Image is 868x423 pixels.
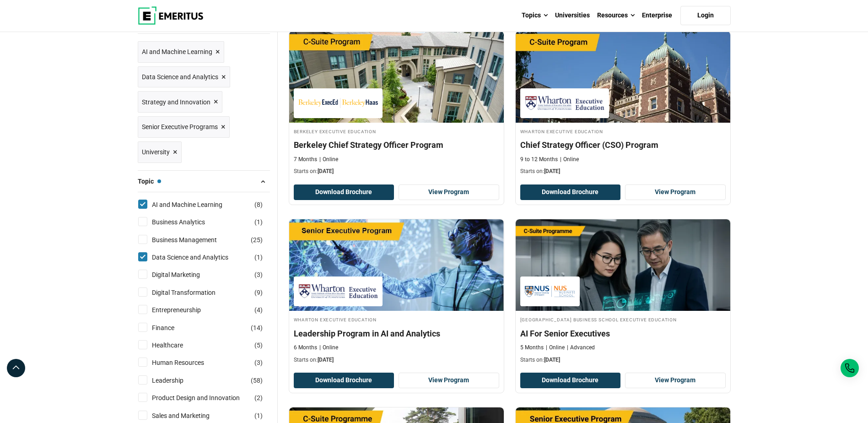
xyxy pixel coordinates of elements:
[152,305,219,315] a: Entrepreneurship
[294,315,499,323] h4: Wharton Executive Education
[319,156,338,163] p: Online
[520,315,726,323] h4: [GEOGRAPHIC_DATA] Business School Executive Education
[294,127,499,135] h4: Berkeley Executive Education
[399,373,499,388] a: View Program
[680,6,731,25] a: Login
[625,373,726,388] a: View Program
[138,116,230,138] a: Senior Executive Programs ×
[318,357,334,363] span: [DATE]
[546,344,565,352] p: Online
[138,176,161,186] span: Topic
[253,377,260,384] span: 58
[520,373,621,388] button: Download Brochure
[253,324,260,331] span: 14
[257,218,260,226] span: 1
[520,168,726,175] p: Starts on:
[254,393,263,403] span: ( )
[152,217,223,227] a: Business Analytics
[298,93,378,114] img: Berkeley Executive Education
[254,358,263,368] span: ( )
[254,200,263,210] span: ( )
[254,217,263,227] span: ( )
[221,120,226,134] span: ×
[152,287,234,298] a: Digital Transformation
[298,281,378,302] img: Wharton Executive Education
[152,323,193,333] a: Finance
[257,359,260,366] span: 3
[294,344,317,352] p: 6 Months
[257,289,260,296] span: 9
[257,271,260,278] span: 3
[544,357,560,363] span: [DATE]
[251,235,263,245] span: ( )
[544,168,560,174] span: [DATE]
[152,235,235,245] a: Business Management
[142,72,218,82] span: Data Science and Analytics
[516,31,730,123] img: Chief Strategy Officer (CSO) Program | Online Business Management Course
[294,156,317,163] p: 7 Months
[253,236,260,244] span: 25
[251,323,263,333] span: ( )
[257,254,260,261] span: 1
[294,139,499,151] h4: Berkeley Chief Strategy Officer Program
[294,328,499,339] h4: Leadership Program in AI and Analytics
[257,306,260,314] span: 4
[520,184,621,200] button: Download Brochure
[525,93,604,114] img: Wharton Executive Education
[142,47,212,57] span: AI and Machine Learning
[142,122,218,132] span: Senior Executive Programs
[257,342,260,349] span: 5
[289,31,504,123] img: Berkeley Chief Strategy Officer Program | Online Leadership Course
[516,219,730,369] a: Leadership Course by National University of Singapore Business School Executive Education - Septe...
[520,139,726,151] h4: Chief Strategy Officer (CSO) Program
[152,270,218,280] a: Digital Marketing
[516,219,730,311] img: AI For Senior Executives | Online Leadership Course
[152,411,228,421] a: Sales and Marketing
[173,146,178,159] span: ×
[254,270,263,280] span: ( )
[138,91,222,113] a: Strategy and Innovation ×
[560,156,579,163] p: Online
[294,168,499,175] p: Starts on:
[289,219,504,311] img: Leadership Program in AI and Analytics | Online AI and Machine Learning Course
[289,31,504,180] a: Leadership Course by Berkeley Executive Education - September 22, 2025 Berkeley Executive Educati...
[152,340,201,350] a: Healthcare
[525,281,575,302] img: National University of Singapore Business School Executive Education
[142,147,170,157] span: University
[142,97,210,107] span: Strategy and Innovation
[257,201,260,208] span: 8
[520,127,726,135] h4: Wharton Executive Education
[318,168,334,174] span: [DATE]
[221,70,226,84] span: ×
[254,252,263,262] span: ( )
[152,393,258,403] a: Product Design and Innovation
[216,45,220,59] span: ×
[520,156,558,163] p: 9 to 12 Months
[520,356,726,364] p: Starts on:
[152,252,247,262] a: Data Science and Analytics
[251,375,263,385] span: ( )
[294,356,499,364] p: Starts on:
[152,375,202,385] a: Leadership
[254,305,263,315] span: ( )
[520,328,726,339] h4: AI For Senior Executives
[254,411,263,421] span: ( )
[516,31,730,180] a: Business Management Course by Wharton Executive Education - September 25, 2025 Wharton Executive ...
[254,287,263,298] span: ( )
[152,200,241,210] a: AI and Machine Learning
[625,184,726,200] a: View Program
[257,412,260,419] span: 1
[567,344,595,352] p: Advanced
[152,358,222,368] a: Human Resources
[138,141,182,163] a: University ×
[294,184,394,200] button: Download Brochure
[138,174,270,188] button: Topic
[257,394,260,401] span: 2
[319,344,338,352] p: Online
[254,340,263,350] span: ( )
[138,66,230,88] a: Data Science and Analytics ×
[399,184,499,200] a: View Program
[520,344,544,352] p: 5 Months
[294,373,394,388] button: Download Brochure
[138,41,224,63] a: AI and Machine Learning ×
